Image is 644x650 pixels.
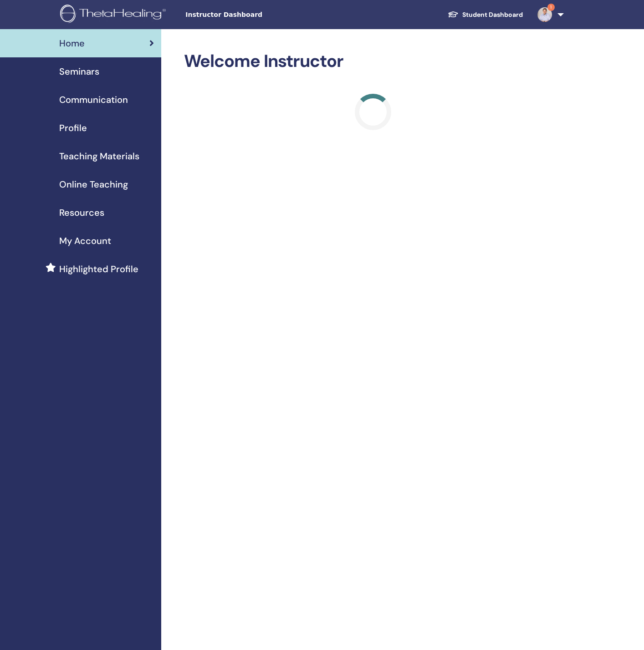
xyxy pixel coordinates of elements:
[185,10,322,20] span: Instructor Dashboard
[59,178,128,191] span: Online Teaching
[59,65,99,78] span: Seminars
[59,36,85,50] span: Home
[59,206,104,219] span: Resources
[59,93,128,107] span: Communication
[59,234,111,248] span: My Account
[59,121,87,135] span: Profile
[547,4,555,11] span: 1
[448,10,459,18] img: graduation-cap-white.svg
[60,5,169,25] img: logo.png
[537,7,552,22] img: default.jpg
[184,51,562,72] h2: Welcome Instructor
[59,262,138,276] span: Highlighted Profile
[440,6,530,23] a: Student Dashboard
[59,149,139,163] span: Teaching Materials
